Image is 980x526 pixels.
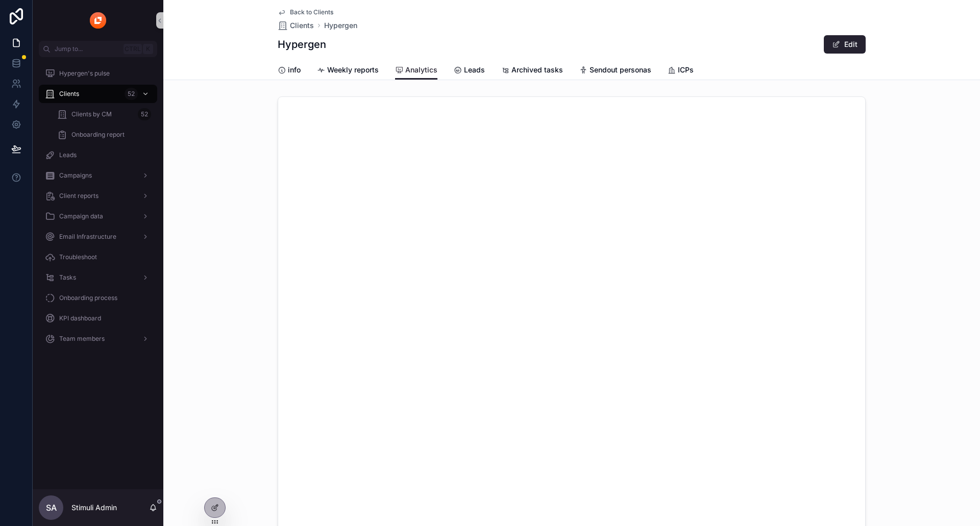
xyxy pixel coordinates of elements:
span: Tasks [59,273,76,282]
span: Jump to... [55,45,119,53]
span: Campaigns [59,171,92,180]
span: Email Infrastructure [59,233,116,241]
span: Sendout personas [590,65,651,75]
span: Weekly reports [327,65,379,75]
span: Troubleshoot [59,253,97,261]
span: Clients [59,90,79,98]
a: Client reports [39,187,157,205]
a: Analytics [395,61,437,80]
p: Stimuli Admin [71,503,117,513]
div: scrollable content [33,57,163,361]
a: info [278,61,301,81]
a: Onboarding process [39,289,157,307]
div: 52 [138,108,151,120]
span: Back to Clients [290,8,333,16]
span: Leads [59,151,77,159]
a: Back to Clients [278,8,333,16]
a: Clients [278,20,314,31]
span: Clients by CM [71,110,112,118]
a: Team members [39,330,157,348]
a: Campaigns [39,166,157,185]
a: Troubleshoot [39,248,157,266]
a: Campaign data [39,207,157,226]
span: Campaign data [59,212,103,220]
span: SA [46,502,57,514]
span: Clients [290,20,314,31]
a: Onboarding report [51,126,157,144]
span: ICPs [678,65,694,75]
span: Team members [59,335,105,343]
span: Analytics [405,65,437,75]
button: Edit [824,35,866,54]
span: Onboarding process [59,294,117,302]
a: Weekly reports [317,61,379,81]
span: Archived tasks [511,65,563,75]
a: Hypergen [324,20,357,31]
a: Sendout personas [579,61,651,81]
span: Onboarding report [71,131,125,139]
span: Ctrl [124,44,142,54]
a: Leads [454,61,485,81]
a: Clients by CM52 [51,105,157,123]
a: Clients52 [39,85,157,103]
span: KPI dashboard [59,314,101,322]
a: Email Infrastructure [39,228,157,246]
span: K [144,45,152,53]
a: Leads [39,146,157,164]
h1: Hypergen [278,37,326,52]
span: Hypergen's pulse [59,69,110,78]
a: Archived tasks [501,61,563,81]
a: Tasks [39,268,157,287]
span: Leads [464,65,485,75]
img: App logo [90,12,106,29]
a: ICPs [668,61,694,81]
a: Hypergen's pulse [39,64,157,83]
span: Client reports [59,192,99,200]
a: KPI dashboard [39,309,157,328]
span: info [288,65,301,75]
button: Jump to...CtrlK [39,41,157,57]
div: 52 [125,88,138,100]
